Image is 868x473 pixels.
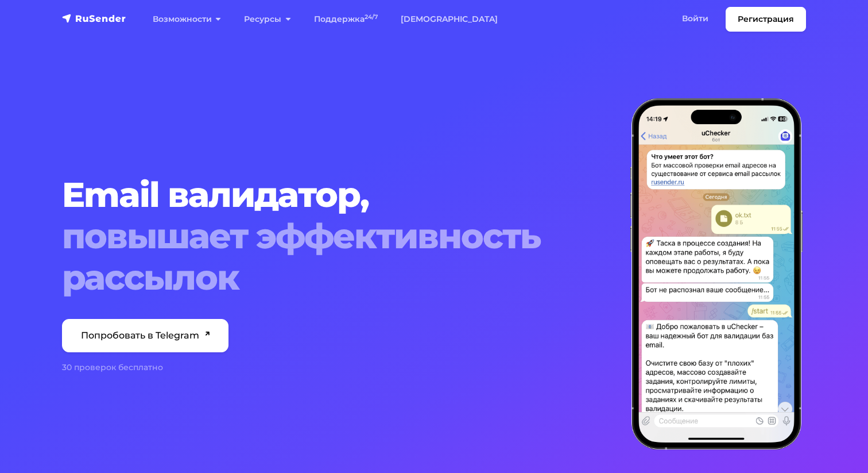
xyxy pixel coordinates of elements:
a: Попробовать в Telegram [62,319,228,352]
div: 30 проверок бесплатно [62,362,617,374]
span: повышает эффективность рассылок [62,216,617,298]
a: Регистрация [726,7,806,32]
a: Войти [671,7,720,30]
img: hero-right-validator-min.png [630,98,803,450]
a: Возможности [141,7,232,31]
a: Поддержка24/7 [303,7,389,31]
img: RuSender [62,13,126,24]
sup: 24/7 [365,13,378,21]
a: [DEMOGRAPHIC_DATA] [389,7,509,31]
h1: Email валидатор, [62,174,617,298]
a: Ресурсы [232,7,302,31]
